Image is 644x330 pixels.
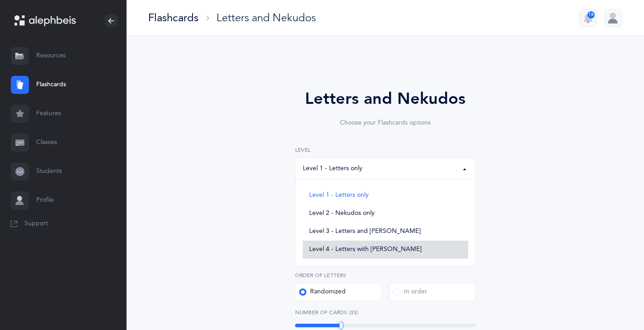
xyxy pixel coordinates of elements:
[148,10,198,25] div: Flashcards
[295,308,476,316] label: Number of Cards (33)
[295,146,476,154] label: Level
[270,118,501,128] div: Choose your Flashcards options
[299,288,346,297] div: Randomized
[295,271,476,279] label: Order of letters
[393,288,427,297] div: In order
[216,10,316,25] div: Letters and Nekudos
[303,164,362,173] div: Level 1 - Letters only
[309,228,421,236] span: Level 3 - Letters and [PERSON_NAME]
[270,87,501,111] div: Letters and Nekudos
[295,158,476,179] button: Level 1 - Letters only
[309,209,375,218] span: Level 2 - Nekudos only
[309,246,422,254] span: Level 4 - Letters with [PERSON_NAME]
[588,11,595,19] div: 18
[24,219,48,228] span: Support
[309,191,369,200] span: Level 1 - Letters only
[579,9,597,27] button: 18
